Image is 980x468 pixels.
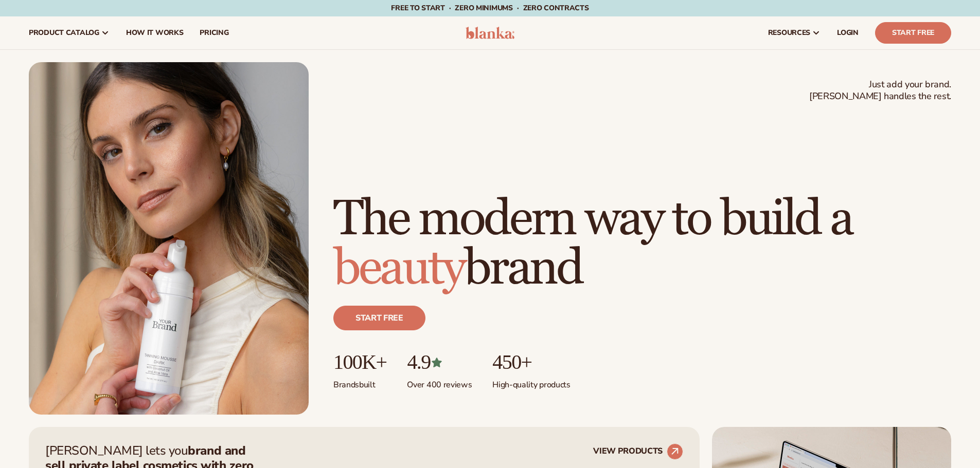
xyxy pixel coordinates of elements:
[333,238,464,298] span: beauty
[768,29,810,37] span: resources
[333,306,425,330] a: Start free
[809,79,951,103] span: Just add your brand. [PERSON_NAME] handles the rest.
[492,351,570,373] p: 450+
[407,351,472,373] p: 4.9
[492,373,570,390] p: High-quality products
[837,29,859,37] span: LOGIN
[29,62,309,415] img: Female holding tanning mousse.
[118,16,192,49] a: How It Works
[21,16,118,49] a: product catalog
[466,27,514,39] img: logo
[200,29,228,37] span: pricing
[829,16,867,49] a: LOGIN
[333,373,386,390] p: Brands built
[29,29,99,37] span: product catalog
[391,3,589,13] span: Free to start · ZERO minimums · ZERO contracts
[333,195,951,293] h1: The modern way to build a brand
[760,16,829,49] a: resources
[875,22,951,44] a: Start Free
[593,443,683,460] a: VIEW PRODUCTS
[126,29,184,37] span: How It Works
[333,351,386,373] p: 100K+
[191,16,237,49] a: pricing
[407,373,472,390] p: Over 400 reviews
